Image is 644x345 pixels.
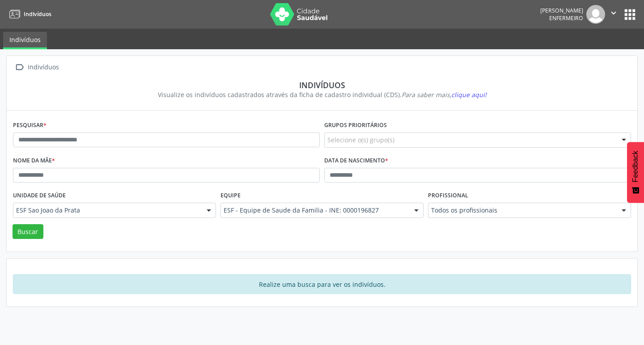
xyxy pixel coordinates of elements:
[324,154,388,168] label: Data de nascimento
[609,8,619,18] i: 
[13,61,26,74] i: 
[6,7,51,21] a: Indivíduos
[224,206,405,215] span: ESF - Equipe de Saude da Familia - INE: 0000196827
[13,119,47,132] label: Pesquisar
[622,7,638,22] button: apps
[13,154,55,168] label: Nome da mãe
[324,119,387,132] label: Grupos prioritários
[13,274,631,294] div: Realize uma busca para ver os indivíduos.
[540,7,583,14] div: [PERSON_NAME]
[549,14,583,22] span: Enfermeiro
[451,90,487,99] span: clique aqui!
[586,5,605,24] img: img
[24,10,51,18] span: Indivíduos
[3,32,47,49] a: Indivíduos
[402,90,487,99] i: Para saber mais,
[13,224,43,239] button: Buscar
[605,5,622,24] button: 
[428,189,468,203] label: Profissional
[16,206,198,215] span: ESF Sao Joao da Prata
[19,90,625,99] div: Visualize os indivíduos cadastrados através da ficha de cadastro individual (CDS).
[627,142,644,203] button: Feedback - Mostrar pesquisa
[19,80,625,90] div: Indivíduos
[327,135,394,145] span: Selecione o(s) grupo(s)
[220,189,241,203] label: Equipe
[631,151,640,182] span: Feedback
[26,61,60,74] div: Indivíduos
[431,206,613,215] span: Todos os profissionais
[13,61,60,74] a:  Indivíduos
[13,189,66,203] label: Unidade de saúde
